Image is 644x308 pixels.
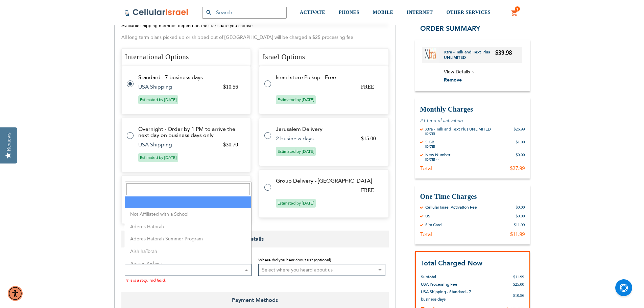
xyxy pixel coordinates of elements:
td: USA Shipping [138,84,215,90]
span: Estimated by [DATE] [138,95,178,104]
span: Estimated by [DATE] [138,153,178,162]
span: $25.00 [513,282,524,287]
span: $30.70 [223,142,238,147]
span: $10.56 [513,293,524,298]
div: $27.99 [510,165,525,171]
li: Amons Yeshiva [125,258,252,270]
strong: Total Charged Now [421,258,482,267]
span: Estimated by [DATE] [276,147,316,156]
span: FREE [361,84,374,90]
div: Total [420,231,432,237]
div: $0.00 [516,204,525,210]
input: Search [126,183,250,195]
div: Reviews [6,133,12,151]
div: Sim Card [425,222,442,227]
span: $10.56 [223,84,238,90]
a: 1 [511,9,518,17]
span: MOBILE [373,10,393,15]
span: Where did you hear about us? (optional) [258,257,331,263]
span: OTHER SERVICES [446,10,491,15]
span: Remove [444,77,462,83]
td: 2 business days [276,136,353,142]
div: New Number [425,152,450,157]
p: All long term plans picked up or shipped out of [GEOGRAPHIC_DATA] will be charged a $25 processin... [121,33,389,42]
td: Standard - 7 business days [138,74,243,80]
span: USA Processing Fee [421,282,457,287]
div: [DATE] - - [425,144,439,148]
span: 1 [516,6,519,12]
li: Not Affiliated with a School [125,208,252,221]
h4: International Options [121,48,251,66]
img: Xtra - Talk and Text Plus UNLIMITED [425,48,436,60]
span: Estimated by [DATE] [276,199,316,208]
div: US [425,213,430,218]
li: Aish haTorah [125,245,252,258]
div: $0.00 [516,152,525,161]
h3: Monthly Charges [420,104,525,114]
span: View Details [444,68,470,75]
th: Subtotal [421,268,474,281]
img: Cellular Israel Logo [124,8,189,17]
td: Overnight - Order by 1 PM to arrive the next day on business days only [138,126,243,138]
span: This is a required field. [125,278,166,283]
h3: One Time Charges [420,192,525,201]
td: Group Delivery - [GEOGRAPHIC_DATA] [276,178,380,184]
span: Details [121,231,389,247]
div: Accessibility Menu [8,286,23,301]
a: Xtra - Talk and Text Plus UNLIMITED [444,49,496,60]
span: $15.00 [361,136,376,141]
div: Cellular Israel Activation Fee [425,204,477,210]
td: Israel store Pickup - Free [276,74,380,80]
input: Search [202,7,287,19]
div: $26.99 [514,126,525,136]
h4: Israel Options [259,48,389,66]
div: 5 GB [425,139,439,144]
span: Estimated by [DATE] [276,95,316,104]
div: [DATE] - - [425,132,491,136]
td: Jerusalem Delivery [276,126,380,132]
span: $11.99 [513,275,524,279]
span: USA Shipping - Standard - 7 business days [421,289,471,302]
div: $0.00 [516,213,525,218]
li: Aderes Hatorah Summer Program [125,233,252,245]
span: INTERNET [407,10,433,15]
li: Aderes Hatorah [125,221,252,233]
div: $11.99 [510,231,525,237]
span: PHONES [339,10,359,15]
td: USA Shipping [138,142,215,148]
p: At time of activation [420,117,525,123]
div: $1.00 [516,139,525,148]
span: ACTIVATE [300,10,325,15]
div: Xtra - Talk and Text Plus UNLIMITED [425,126,491,132]
div: $11.99 [514,222,525,227]
span: Order Summary [420,24,480,33]
div: [DATE] - - [425,157,450,161]
div: Total [420,165,432,171]
span: FREE [361,187,374,193]
span: $39.98 [495,49,512,56]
